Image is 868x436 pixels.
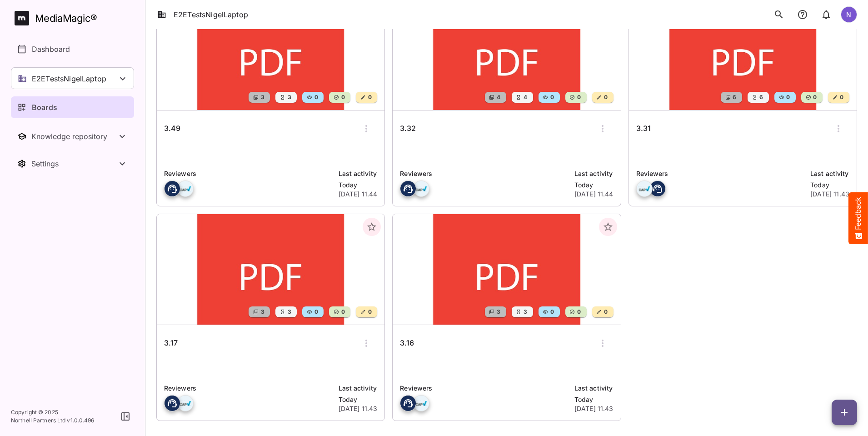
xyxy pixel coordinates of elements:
[164,169,333,179] p: Reviewers
[496,93,500,102] span: 4
[164,383,333,393] p: Reviewers
[812,93,817,102] span: 0
[576,307,581,316] span: 0
[400,337,414,349] h6: 3.16
[11,96,134,118] a: Boards
[770,5,788,24] button: search
[839,93,843,102] span: 0
[810,190,849,199] p: [DATE] 11.43
[400,123,416,135] h6: 3.32
[32,73,106,84] p: E2ETestsNigelLaptop
[339,169,378,179] p: Last activity
[496,307,500,316] span: 3
[574,180,614,190] p: Today
[400,169,569,179] p: Reviewers
[636,169,805,179] p: Reviewers
[287,93,291,102] span: 3
[31,132,117,141] div: Knowledge repository
[574,404,614,413] p: [DATE] 11.43
[339,404,378,413] p: [DATE] 11.43
[314,307,318,316] span: 0
[339,190,378,199] p: [DATE] 11.44
[11,416,95,425] p: Northell Partners Ltd v 1.0.0.496
[11,38,134,60] a: Dashboard
[603,307,608,316] span: 0
[848,192,868,244] button: Feedback
[817,5,835,24] button: notifications
[793,5,812,24] button: notifications
[339,383,378,393] p: Last activity
[287,307,291,316] span: 3
[523,93,527,102] span: 4
[11,153,134,175] button: Toggle Settings
[549,307,554,316] span: 0
[31,159,117,168] div: Settings
[164,123,180,135] h6: 3.49
[340,93,345,102] span: 0
[785,93,790,102] span: 0
[603,93,608,102] span: 0
[367,93,372,102] span: 0
[810,180,849,190] p: Today
[574,395,614,404] p: Today
[339,180,378,190] p: Today
[732,93,736,102] span: 6
[11,125,134,147] button: Toggle Knowledge repository
[260,93,264,102] span: 3
[260,307,264,316] span: 3
[164,337,178,349] h6: 3.17
[367,307,372,316] span: 0
[157,214,384,325] img: 3.17
[636,123,651,135] h6: 3.31
[393,214,620,325] img: 3.16
[810,169,849,179] p: Last activity
[574,169,614,179] p: Last activity
[574,190,614,199] p: [DATE] 11.44
[549,93,554,102] span: 0
[339,395,378,404] p: Today
[314,93,318,102] span: 0
[340,307,345,316] span: 0
[11,125,134,147] nav: Knowledge repository
[11,153,134,175] nav: Settings
[15,11,134,25] a: MediaMagic®
[32,102,57,113] p: Boards
[758,93,763,102] span: 6
[35,11,97,26] div: MediaMagic ®
[574,383,614,393] p: Last activity
[11,408,95,416] p: Copyright © 2025
[32,44,70,55] p: Dashboard
[576,93,581,102] span: 0
[523,307,527,316] span: 3
[841,6,857,23] div: N
[400,383,569,393] p: Reviewers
